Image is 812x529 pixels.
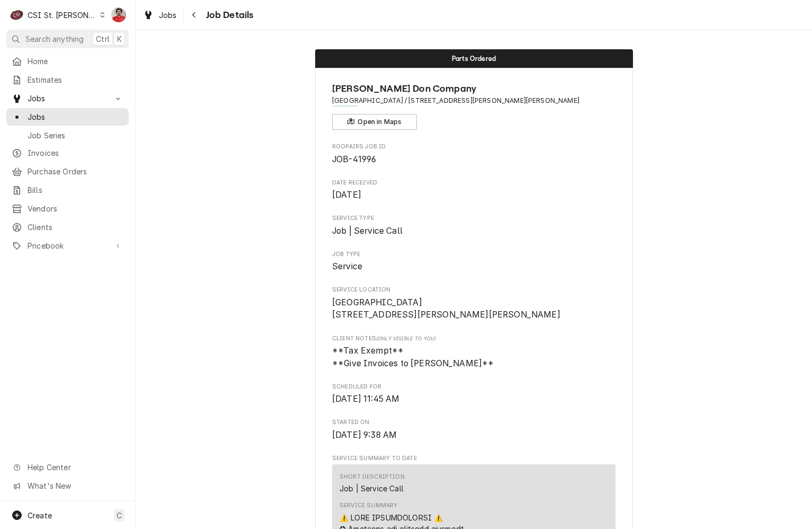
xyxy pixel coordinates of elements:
span: Started On [332,429,615,442]
span: Vendors [28,203,123,214]
span: Started On [332,418,615,427]
button: Open in Maps [332,114,417,130]
a: Invoices [6,144,129,162]
span: Jobs [28,93,108,104]
a: Jobs [6,108,129,126]
span: Pricebook [28,240,108,251]
div: Status [315,49,633,68]
span: Roopairs Job ID [332,153,615,166]
span: **Tax Exempt** **Give Invoices to [PERSON_NAME]** [332,346,494,368]
a: Go to What's New [6,477,129,495]
span: Help Center [28,462,122,473]
div: Short Description [340,473,405,481]
div: NF [111,7,126,22]
span: [DATE] 9:38 AM [332,430,397,440]
div: Nicholas Faubert's Avatar [111,7,126,22]
div: Job | Service Call [340,483,404,494]
span: What's New [28,480,122,491]
span: Date Received [332,179,615,187]
span: [object Object] [332,345,615,369]
span: Scheduled For [332,383,615,391]
span: (Only Visible to You) [376,336,436,341]
div: Job Type [332,250,615,273]
a: Clients [6,218,129,236]
span: Purchase Orders [28,166,123,177]
span: Search anything [25,33,84,45]
span: K [117,33,122,45]
div: Service Type [332,214,615,237]
span: Job Series [28,130,123,141]
span: Service Summary To Date [332,454,615,463]
span: JOB-41996 [332,154,376,164]
div: C [10,7,24,22]
span: Ctrl [96,33,110,45]
div: [object Object] [332,334,615,370]
span: Service Location [332,296,615,321]
div: Service Location [332,286,615,321]
span: Home [28,56,123,67]
span: Service Type [332,225,615,237]
span: Estimates [28,74,123,85]
span: Job Type [332,260,615,273]
div: Roopairs Job ID [332,143,615,165]
div: Service Summary [340,501,397,510]
a: Go to Pricebook [6,237,129,254]
span: Service Location [332,286,615,294]
div: CSI St. Louis's Avatar [10,7,24,22]
span: Parts Ordered [452,55,496,62]
span: Invoices [28,147,123,158]
span: C [117,510,122,521]
div: CSI St. [PERSON_NAME] [28,10,96,21]
span: [DATE] 11:45 AM [332,394,399,404]
a: Job Series [6,127,129,144]
span: [DATE] [332,190,361,200]
span: Job | Service Call [332,226,403,236]
span: Roopairs Job ID [332,143,615,151]
span: Address [332,96,615,105]
div: Date Received [332,179,615,201]
span: Jobs [28,111,123,122]
span: Client Notes [332,334,615,343]
span: [GEOGRAPHIC_DATA] [STREET_ADDRESS][PERSON_NAME][PERSON_NAME] [332,297,560,320]
a: Jobs [139,6,181,24]
div: Started On [332,418,615,441]
a: Go to Jobs [6,90,129,107]
span: Job Details [203,8,254,22]
a: Go to Help Center [6,459,129,476]
button: Navigate back [186,6,203,23]
span: Create [28,511,52,520]
span: Service Type [332,214,615,223]
button: Search anythingCtrlK [6,30,129,48]
span: Clients [28,222,123,233]
span: Bills [28,184,123,196]
span: Job Type [332,250,615,259]
span: Jobs [159,10,177,21]
a: Vendors [6,200,129,217]
a: Home [6,52,129,70]
div: Client Information [332,82,615,130]
a: Purchase Orders [6,163,129,180]
div: Scheduled For [332,383,615,405]
span: Date Received [332,189,615,201]
span: Name [332,82,615,96]
span: Scheduled For [332,393,615,405]
a: Estimates [6,71,129,89]
span: Service [332,261,362,271]
a: Bills [6,181,129,199]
